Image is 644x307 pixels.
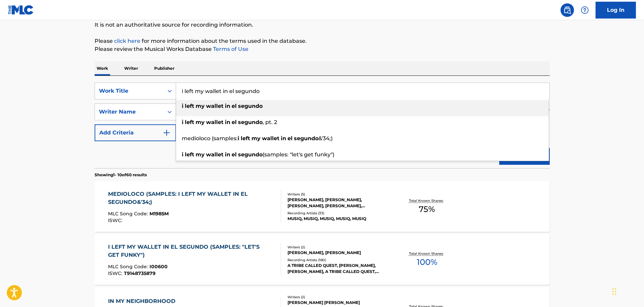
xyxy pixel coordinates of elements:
strong: left [241,135,250,142]
div: I LEFT MY WALLET IN EL SEGUNDO (SAMPLES: "LET'S GET FUNKY") [108,243,275,259]
iframe: Chat Widget [610,275,644,307]
img: 9d2ae6d4665cec9f34b9.svg [163,129,171,137]
div: Writers ( 5 ) [287,192,389,197]
strong: segundo [238,151,263,158]
span: MLC Song Code : [108,264,149,270]
span: MLC Song Code : [108,211,149,217]
button: Add Criteria [95,124,176,141]
p: Total Known Shares: [409,198,445,203]
span: (samples: "let's get funky") [263,151,334,158]
strong: segundo [294,135,318,142]
div: [PERSON_NAME], [PERSON_NAME] [287,250,389,256]
div: A TRIBE CALLED QUEST, [PERSON_NAME], [PERSON_NAME], A TRIBE CALLED QUEST, [PERSON_NAME], [PERSON_... [287,263,389,275]
a: I LEFT MY WALLET IN EL SEGUNDO (SAMPLES: "LET'S GET FUNKY")MLC Song Code:I00600ISWC:T9148735879Wr... [95,234,550,285]
div: Help [578,3,591,17]
span: 75 % [419,203,435,215]
strong: i [182,103,183,109]
strong: i [182,151,183,158]
a: click here [114,38,140,44]
strong: el [232,151,237,158]
a: Log In [596,2,636,19]
strong: left [185,119,194,125]
img: help [581,6,589,14]
strong: left [185,151,194,158]
div: Recording Artists ( 180 ) [287,257,389,263]
p: Please review the Musical Works Database [95,45,550,53]
p: Total Known Shares: [409,251,445,256]
div: Writers ( 2 ) [287,245,389,250]
span: , pt. 2 [263,119,277,125]
div: Drag [612,281,616,302]
img: MLC Logo [8,5,34,15]
span: ISWC : [108,217,124,223]
a: Terms of Use [212,46,248,52]
p: Writer [122,61,140,75]
span: 100 % [417,256,437,268]
p: Please for more information about the terms used in the database. [95,37,550,45]
strong: my [196,119,205,125]
strong: wallet [206,151,224,158]
strong: wallet [206,119,224,125]
div: Writer Name [99,108,160,116]
p: Work [95,61,110,75]
strong: in [225,119,230,125]
strong: in [225,103,230,109]
div: Work Title [99,87,160,95]
span: ISWC : [108,270,124,276]
strong: i [238,135,239,142]
strong: segundo [238,103,263,109]
span: I00600 [149,264,168,270]
form: Search Form [95,83,550,168]
strong: my [196,103,205,109]
strong: left [185,103,194,109]
div: IN MY NEIGHBORHOOD [108,297,179,305]
strong: el [287,135,293,142]
div: [PERSON_NAME], [PERSON_NAME], [PERSON_NAME], [PERSON_NAME], [PERSON_NAME] [287,197,389,209]
span: medioloco (samples: [182,135,238,142]
p: Publisher [152,61,176,75]
div: Writers ( 2 ) [287,295,389,300]
a: Public Search [561,3,574,17]
a: MEDIOLOCO (SAMPLES: I LEFT MY WALLET IN EL SEGUNDO&'34;)MLC Song Code:M1985MISWC:Writers (5)[PERS... [95,181,550,232]
strong: segundo [238,119,263,125]
div: Recording Artists ( 33 ) [287,211,389,216]
p: It is not an authoritative source for recording information. [95,21,550,29]
div: MUSIQ, MUSIQ, MUSIQ, MUSIQ, MUSIQ [287,216,389,222]
div: MEDIOLOCO (SAMPLES: I LEFT MY WALLET IN EL SEGUNDO&'34;) [108,190,275,206]
strong: el [232,103,237,109]
strong: in [225,151,230,158]
span: T9148735879 [124,270,156,276]
strong: wallet [206,103,224,109]
strong: wallet [262,135,279,142]
strong: in [281,135,286,142]
img: search [563,6,571,14]
strong: my [196,151,205,158]
strong: my [251,135,261,142]
strong: el [232,119,237,125]
strong: i [182,119,183,125]
span: &'34;) [318,135,333,142]
p: Showing 1 - 10 of 60 results [95,172,147,178]
span: M1985M [149,211,169,217]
